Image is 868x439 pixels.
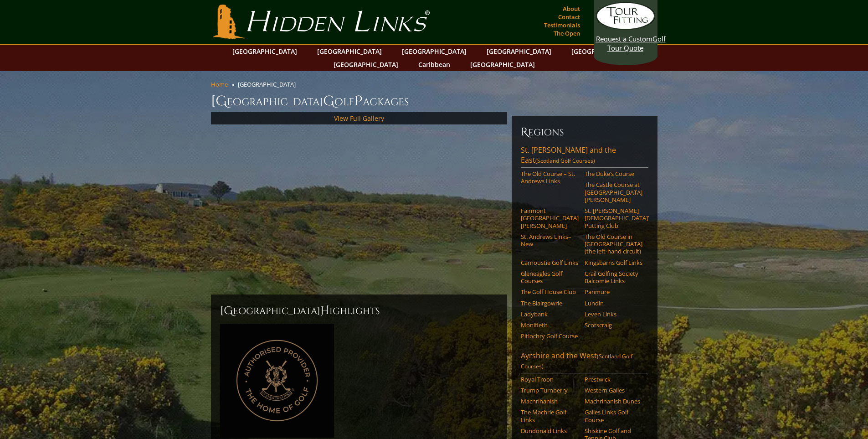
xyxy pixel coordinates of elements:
span: G [323,92,334,110]
span: Request a Custom [596,34,652,43]
a: Crail Golfing Society Balcomie Links [585,270,642,285]
a: Prestwick [585,376,642,383]
a: [GEOGRAPHIC_DATA] [466,58,539,71]
a: St. [PERSON_NAME] [DEMOGRAPHIC_DATA]’ Putting Club [585,207,642,229]
a: Pitlochry Golf Course [521,332,579,340]
a: About [560,2,582,15]
span: (Scotland Golf Courses) [535,157,595,165]
a: Machrihanish [521,398,579,405]
a: [GEOGRAPHIC_DATA] [397,45,471,58]
a: Dundonald Links [521,427,579,434]
a: Kingsbarns Golf Links [585,259,642,266]
a: [GEOGRAPHIC_DATA] [482,45,556,58]
a: Machrihanish Dunes [585,398,642,405]
a: Leven Links [585,310,642,318]
a: [GEOGRAPHIC_DATA] [567,45,641,58]
span: (Scotland Golf Courses) [521,352,632,370]
a: [GEOGRAPHIC_DATA] [313,45,386,58]
span: P [354,92,363,110]
h6: Regions [521,125,648,139]
h1: [GEOGRAPHIC_DATA] olf ackages [211,92,657,110]
a: Caribbean [414,58,455,71]
a: Testimonials [542,19,582,31]
a: [GEOGRAPHIC_DATA] [228,45,302,58]
a: Gleneagles Golf Courses [521,270,579,285]
a: Trump Turnberry [521,387,579,394]
a: Request a CustomGolf Tour Quote [596,2,655,52]
a: Ayrshire and the West(Scotland Golf Courses) [521,351,648,373]
a: Gailes Links Golf Course [585,408,642,424]
a: The Old Course in [GEOGRAPHIC_DATA] (the left-hand circuit) [585,233,642,255]
a: Contact [556,10,582,23]
a: The Open [551,27,582,40]
a: The Duke’s Course [585,170,642,177]
h2: [GEOGRAPHIC_DATA] ighlights [220,304,498,318]
a: The Old Course – St. Andrews Links [521,170,579,185]
a: Fairmont [GEOGRAPHIC_DATA][PERSON_NAME] [521,207,579,229]
a: Ladybank [521,310,579,318]
li: [GEOGRAPHIC_DATA] [238,80,299,88]
a: St. Andrews Links–New [521,233,579,248]
a: Scotscraig [585,321,642,329]
a: Home [211,80,228,88]
a: St. [PERSON_NAME] and the East(Scotland Golf Courses) [521,145,648,168]
a: The Golf House Club [521,288,579,295]
a: The Castle Course at [GEOGRAPHIC_DATA][PERSON_NAME] [585,181,642,203]
a: Panmure [585,288,642,295]
a: The Blairgowrie [521,300,579,307]
a: Royal Troon [521,376,579,383]
span: H [320,304,329,318]
a: The Machrie Golf Links [521,408,579,424]
a: Carnoustie Golf Links [521,259,579,266]
a: Western Gailes [585,387,642,394]
a: View Full Gallery [334,114,384,123]
a: Lundin [585,300,642,307]
a: [GEOGRAPHIC_DATA] [329,58,403,71]
a: Monifieth [521,321,579,329]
